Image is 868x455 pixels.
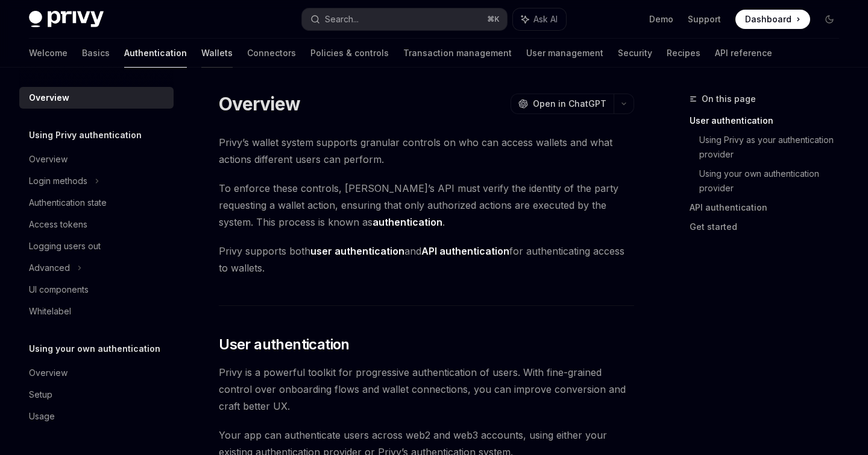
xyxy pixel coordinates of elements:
div: Login methods [29,174,87,188]
div: Overview [29,91,69,105]
button: Toggle dark mode [820,10,839,29]
a: Setup [19,384,174,406]
span: Privy is a powerful toolkit for progressive authentication of users. With fine-grained control ov... [219,364,634,415]
strong: user authentication [310,245,404,257]
a: Whitelabel [19,301,174,322]
div: Authentication state [29,196,107,210]
a: User authentication [690,111,849,130]
span: To enforce these controls, [PERSON_NAME]’s API must verify the identity of the party requesting a... [219,180,634,231]
a: Security [618,39,652,68]
div: UI components [29,282,89,297]
a: Policies & controls [310,39,389,68]
a: Authentication [124,39,187,68]
a: Using Privy as your authentication provider [699,130,849,164]
a: User management [526,39,603,68]
button: Open in ChatGPT [511,94,614,114]
h1: Overview [219,93,300,115]
img: dark logo [29,11,104,28]
a: Usage [19,406,174,427]
a: Connectors [247,39,296,68]
button: Search...⌘K [302,8,506,30]
div: Overview [29,152,68,167]
a: Overview [19,148,174,170]
div: Overview [29,366,68,380]
a: Support [688,13,721,25]
div: Logging users out [29,239,101,253]
a: Transaction management [403,39,512,68]
span: Open in ChatGPT [533,98,606,110]
a: Authentication state [19,192,174,214]
div: Search... [325,12,359,27]
a: Overview [19,362,174,384]
span: Privy supports both and for authenticating access to wallets. [219,243,634,276]
a: Dashboard [735,10,810,29]
div: Access tokens [29,217,87,232]
a: Using your own authentication provider [699,164,849,198]
div: Setup [29,387,52,402]
div: Advanced [29,261,70,275]
a: Overview [19,87,174,109]
a: UI components [19,279,174,301]
span: Dashboard [745,13,791,25]
div: Whitelabel [29,304,71,319]
span: On this page [702,92,756,106]
span: User authentication [219,335,350,354]
div: Usage [29,409,55,424]
h5: Using Privy authentication [29,128,142,142]
a: Wallets [201,39,233,68]
a: Welcome [29,39,68,68]
a: Basics [82,39,110,68]
a: Logging users out [19,235,174,257]
h5: Using your own authentication [29,342,160,356]
span: Privy’s wallet system supports granular controls on who can access wallets and what actions diffe... [219,134,634,168]
button: Ask AI [513,8,566,30]
strong: authentication [373,216,442,228]
a: Get started [690,217,849,237]
strong: API authentication [421,245,509,257]
a: Access tokens [19,214,174,235]
span: Ask AI [533,13,558,25]
a: API authentication [690,198,849,217]
a: Recipes [667,39,700,68]
a: Demo [649,13,673,25]
span: ⌘ K [487,14,500,24]
a: API reference [715,39,772,68]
